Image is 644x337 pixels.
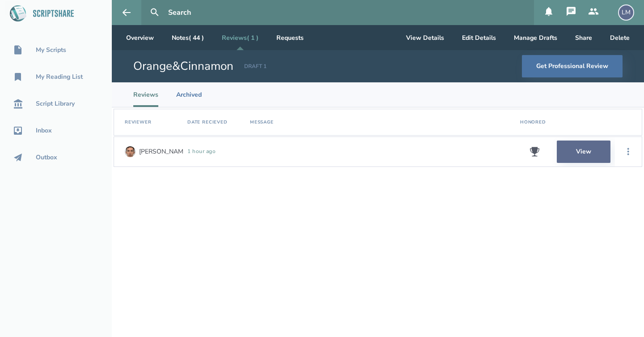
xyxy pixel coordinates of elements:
[125,119,152,125] div: Reviewer
[269,25,311,50] a: Requests
[176,82,202,107] li: Archived
[520,119,546,125] div: Honored
[139,148,189,155] div: [PERSON_NAME]
[133,58,233,74] h1: Orange&Cinnamon
[36,154,57,161] div: Outbox
[187,119,228,125] div: Date Recieved
[133,82,158,107] li: Reviews
[507,25,564,50] button: Manage Drafts
[618,4,634,21] div: LM
[250,119,274,125] div: Message
[36,47,66,54] div: My Scripts
[603,25,637,50] button: Delete
[187,149,243,155] div: Saturday, September 6, 2025 at 5:26:45 AM
[36,127,52,134] div: Inbox
[522,55,623,77] button: Get Professional Review
[557,141,610,163] a: View
[568,25,599,50] button: Share
[119,25,161,50] a: Overview
[125,142,189,162] a: [PERSON_NAME]
[455,25,503,50] button: Edit Details
[165,25,211,50] a: Notes( 44 )
[125,146,136,157] img: user_1756948650-crop.jpg
[215,25,266,50] a: Reviews( 1 )
[244,63,267,70] div: DRAFT 1
[399,25,451,50] button: View Details
[36,100,75,107] div: Script Library
[36,73,83,81] div: My Reading List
